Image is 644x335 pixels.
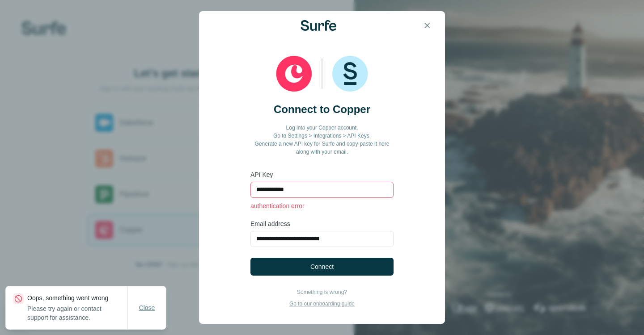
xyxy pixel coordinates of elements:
[310,262,334,271] span: Connect
[250,170,394,179] label: API Key
[274,102,370,117] h2: Connect to Copper
[301,20,336,31] img: Surfe Logo
[250,201,394,210] p: authentication error
[133,300,161,316] button: Close
[289,300,355,308] p: Go to our onboarding guide
[250,219,394,228] label: Email address
[27,293,127,302] p: Oops, something went wrong
[289,288,355,296] p: Something is wrong?
[139,303,155,312] span: Close
[276,56,368,92] img: Copper and Surfe logos
[250,258,394,276] button: Connect
[250,124,394,156] p: Log into your Copper account. Go to Settings > Integrations > API Keys. Generate a new API key fo...
[27,304,127,322] p: Please try again or contact support for assistance.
